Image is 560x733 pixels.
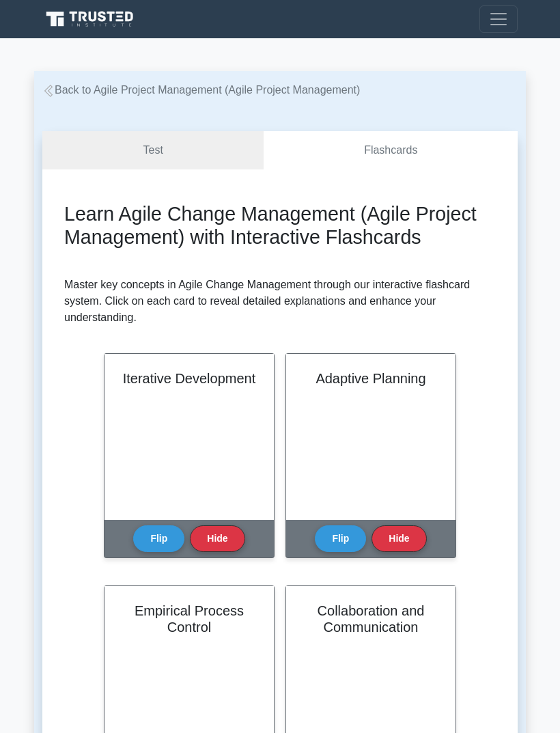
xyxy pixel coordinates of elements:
[303,603,439,635] h2: Collaboration and Communication
[42,84,360,96] a: Back to Agile Project Management (Agile Project Management)
[64,202,496,249] h2: Learn Agile Change Management (Agile Project Management) with Interactive Flashcards
[121,370,257,387] h2: Iterative Development
[479,5,518,33] button: Toggle navigation
[372,525,426,552] button: Hide
[133,525,184,552] button: Flip
[64,277,496,326] p: Master key concepts in Agile Change Management through our interactive flashcard system. Click on...
[303,370,439,387] h2: Adaptive Planning
[315,525,366,552] button: Flip
[42,131,264,170] a: Test
[121,603,257,635] h2: Empirical Process Control
[190,525,244,552] button: Hide
[264,131,518,170] a: Flashcards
